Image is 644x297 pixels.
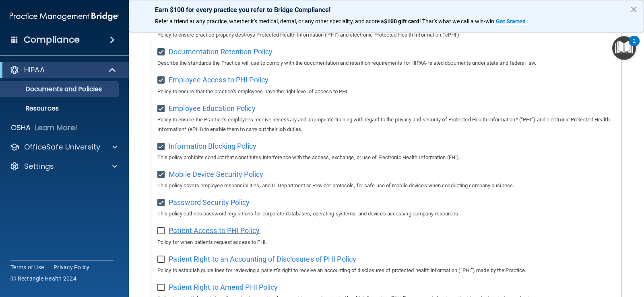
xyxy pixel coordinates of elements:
h4: Compliance [24,34,80,45]
button: Open Resource Center, 2 new notifications [612,36,636,60]
span: Patient Right to Amend PHI Policy [169,283,278,291]
img: PMB logo [10,8,119,25]
p: Documents and Policies [5,85,115,93]
span: Refer a friend at any practice, whether it's medical, dental, or any other speciality, and score a [155,18,384,25]
p: Describe the standards the Practice will use to comply with the documentation and retention requi... [157,58,615,68]
p: Policy for when patients request access to PHI. [157,238,615,247]
p: This policy outlines password regulations for corporate databases, operating systems, and devices... [157,209,615,219]
span: Employee Access to PHI Policy [169,76,268,84]
span: ! That's what we call a win-win. [419,18,496,25]
p: Policy to ensure the Practice's employees receive necessary and appropriate training with regard ... [157,115,615,134]
p: This policy covers employee responsibilities, and IT Department or Provider protocols, for safe u... [157,181,615,190]
span: Employee Education Policy [169,104,256,113]
p: HIPAA [24,65,45,75]
strong: Get Started [496,18,526,25]
span: Password Security Policy [169,198,250,207]
p: This policy prohibits conduct that constitutes interference with the access, exchange, or use of ... [157,153,615,162]
p: Settings [24,162,54,171]
a: Terms of Use [10,263,44,271]
a: OfficeSafe University [10,142,117,152]
p: Resources [5,104,115,113]
p: Learn More! [35,123,78,133]
a: Settings [10,162,117,171]
span: Patient Access to PHI Policy [169,226,260,235]
a: Privacy Policy [54,263,90,271]
button: Close [630,3,638,16]
p: OSHA [11,123,31,133]
span: Patient Right to an Accounting of Disclosures of PHI Policy [169,255,356,263]
p: Policy to ensure practice properly destroys Protected Health Information ('PHI') and electronic P... [157,30,615,40]
span: Mobile Device Security Policy [169,170,263,178]
p: OfficeSafe University [24,142,100,152]
p: Policy to establish guidelines for reviewing a patient’s right to receive an accounting of disclo... [157,266,615,275]
p: Earn $100 for every practice you refer to Bridge Compliance! [155,6,618,14]
div: 2 [633,41,636,51]
strong: $100 gift card [384,18,419,25]
span: Documentation Retention Policy [169,47,272,56]
p: Policy to ensure that the practice's employees have the right level of access to PHI. [157,87,615,96]
a: Get Started [496,18,527,25]
span: Ⓒ Rectangle Health 2024 [10,274,76,283]
span: Information Blocking Policy [169,142,256,150]
a: HIPAA [10,65,117,75]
